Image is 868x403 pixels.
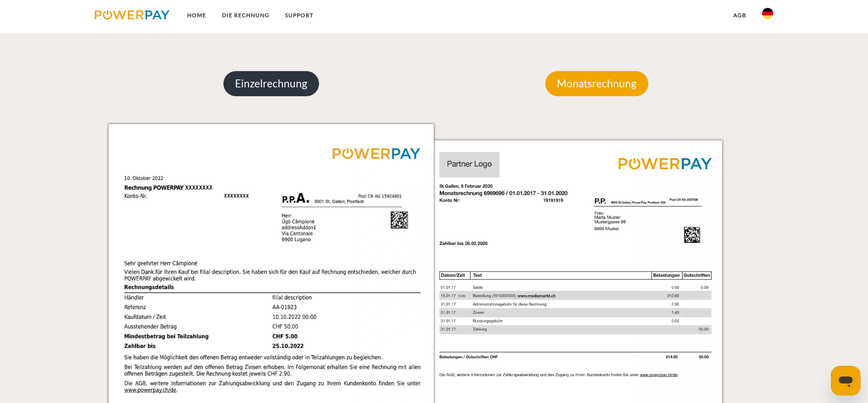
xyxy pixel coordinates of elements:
[545,71,648,96] p: Monatsrechnung
[95,10,170,20] img: logo-powerpay.svg
[277,7,321,24] a: SUPPORT
[725,7,754,24] a: agb
[762,8,773,19] img: de
[831,366,861,396] iframe: Schaltfläche zum Öffnen des Messaging-Fensters
[179,7,214,24] a: Home
[223,71,319,96] p: Einzelrechnung
[214,7,277,24] a: DIE RECHNUNG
